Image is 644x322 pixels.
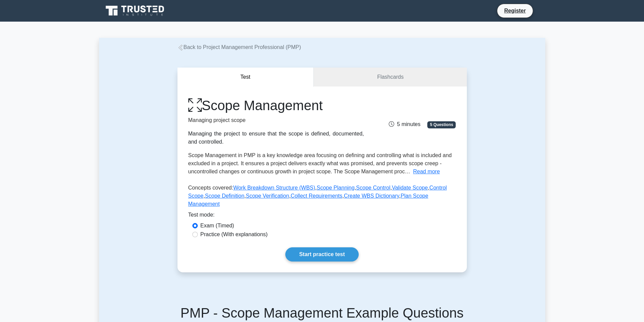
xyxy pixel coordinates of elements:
[500,6,530,15] a: Register
[200,230,268,239] label: Practice (With explanations)
[177,44,301,50] a: Back to Project Management Professional (PMP)
[107,305,537,321] h5: PMP - Scope Management Example Questions
[188,193,428,207] a: Plan Scope Management
[392,185,428,191] a: Validate Scope
[285,247,359,262] a: Start practice test
[188,130,364,146] div: Managing the project to ensure that the scope is defined, documented, and controlled.
[344,193,399,199] a: Create WBS Dictionary
[200,222,234,230] label: Exam (Timed)
[188,211,456,222] div: Test mode:
[413,168,440,176] button: Read more
[188,97,364,114] h1: Scope Management
[188,152,452,174] span: Scope Management in PMP is a key knowledge area focusing on defining and controlling what is incl...
[389,121,420,127] span: 5 minutes
[356,185,390,191] a: Scope Control
[233,185,315,191] a: Work Breakdown Structure (WBS)
[314,68,467,87] a: Flashcards
[291,193,342,199] a: Collect Requirements
[205,193,244,199] a: Scope Definition
[188,116,364,124] p: Managing project scope
[317,185,355,191] a: Scope Planning
[427,121,456,128] span: 5 Questions
[246,193,289,199] a: Scope Verification
[188,184,456,211] p: Concepts covered: , , , , , , , , ,
[177,68,314,87] button: Test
